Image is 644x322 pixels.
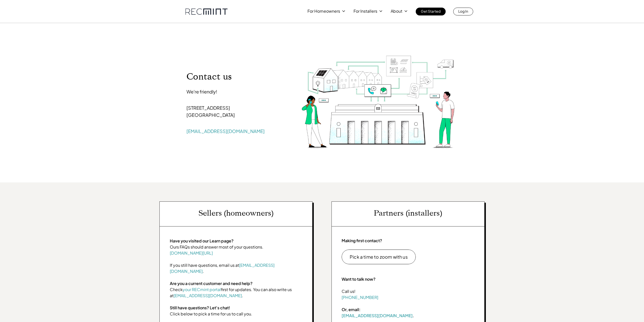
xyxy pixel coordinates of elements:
p: Are you a current customer and need help? [170,280,302,287]
p: Partners (installers) [374,209,442,218]
a: Log In [453,8,473,15]
p: Making first contact? [342,238,474,244]
a: Pick a time to zoom with us [342,250,416,264]
a: your RECmint portal [183,287,221,292]
a: [EMAIL_ADDRESS][DOMAIN_NAME] [170,262,275,274]
p: Click below to pick a time for us to call you. [170,311,302,317]
a: [PHONE_NUMBER] [342,295,378,300]
p: For Installers [354,8,377,15]
a: [DOMAIN_NAME][URL] [170,250,213,256]
p: Have you visited our Learn page? [170,238,302,244]
p: Still have questions? Let's chat! [170,305,302,311]
p: About [391,8,402,15]
p: Check first for updates. You can also write us at . [170,287,302,305]
p: Call us! [342,282,474,294]
p: Ours FAQs should answer most of your questions. [170,244,302,256]
a: [EMAIL_ADDRESS][DOMAIN_NAME] [186,128,265,134]
p: Pick a time to zoom with us [350,255,408,259]
p: We're friendly! [186,88,286,95]
p: If you still have questions, email us at . [170,262,302,274]
a: [EMAIL_ADDRESS][DOMAIN_NAME] [342,313,413,318]
p: [STREET_ADDRESS] [GEOGRAPHIC_DATA] [186,97,286,126]
p: Want to talk now? [342,276,474,282]
p: Sellers (homeowners) [198,209,274,218]
a: [EMAIL_ADDRESS][DOMAIN_NAME] [174,293,242,298]
p: . [342,313,474,319]
p: Contact us [186,71,286,82]
p: For Homeowners [307,8,340,15]
a: Get Started [416,8,446,15]
p: Log In [458,8,468,15]
p: Get Started [421,8,441,15]
p: Or, email: [342,307,474,313]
